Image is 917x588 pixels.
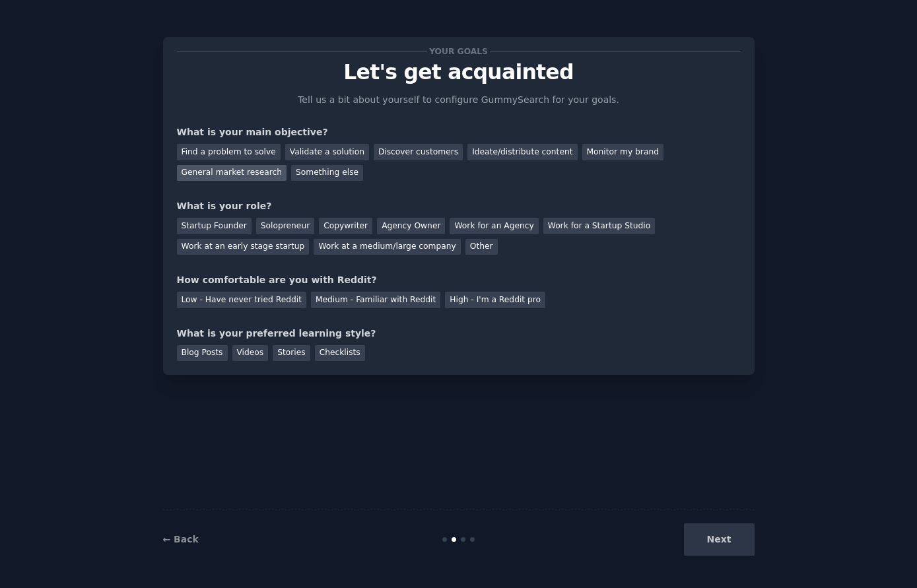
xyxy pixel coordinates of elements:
p: Let's get acquainted [177,61,741,84]
div: Work at a medium/large company [314,239,460,255]
div: Blog Posts [177,345,228,362]
div: Something else [291,165,363,181]
div: Monitor my brand [582,144,663,160]
div: Work for a Startup Studio [543,218,655,234]
div: Work at an early stage startup [177,239,310,255]
div: Discover customers [374,144,463,160]
div: Validate a solution [285,144,369,160]
div: What is your main objective? [177,125,741,139]
div: Checklists [315,345,365,362]
div: Startup Founder [177,218,252,234]
div: Work for an Agency [450,218,538,234]
p: Tell us a bit about yourself to configure GummySearch for your goals. [292,93,625,107]
div: Videos [232,345,269,362]
div: Ideate/distribute content [467,144,577,160]
div: Find a problem to solve [177,144,281,160]
div: What is your preferred learning style? [177,327,741,341]
div: Agency Owner [377,218,445,234]
span: Your goals [427,44,491,58]
div: Low - Have never tried Reddit [177,292,306,308]
div: High - I'm a Reddit pro [445,292,545,308]
div: Medium - Familiar with Reddit [311,292,440,308]
a: ← Back [163,534,199,544]
div: General market research [177,165,287,181]
div: What is your role? [177,199,741,213]
div: Stories [273,345,310,362]
div: How comfortable are you with Reddit? [177,273,741,287]
div: Copywriter [319,218,372,234]
div: Solopreneur [256,218,314,234]
div: Other [465,239,498,255]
